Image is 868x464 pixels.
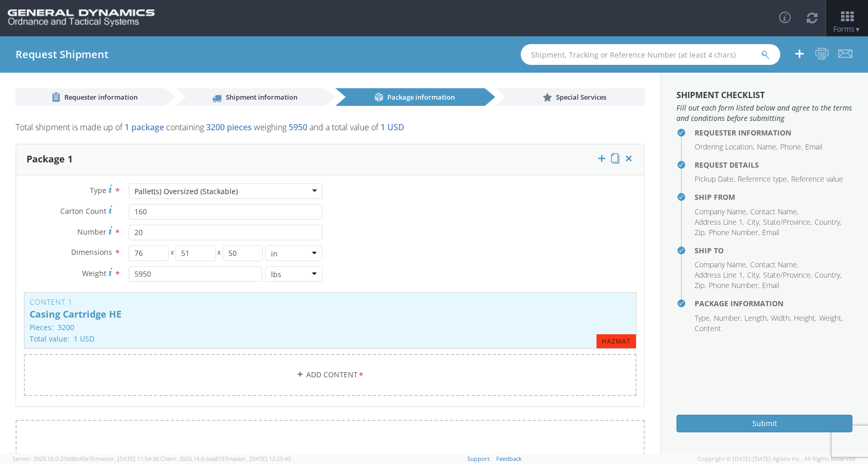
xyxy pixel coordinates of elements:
[791,174,843,184] li: Reference value
[695,313,711,323] li: Type
[750,207,798,217] li: Contact Name
[819,313,843,323] li: Weight
[496,455,522,462] a: Feedback
[676,103,852,124] span: Fill out each form listed below and agree to the terms and conditions before submitting
[227,455,291,462] span: master, [DATE] 12:25:43
[60,206,106,216] span: Carton Count
[750,260,798,270] li: Contact Name
[695,142,754,152] li: Ordering Location
[695,323,721,334] li: Content
[30,335,631,343] p: Total value: 1 USD
[676,91,852,100] h3: Shipment Checklist
[26,154,73,165] h3: Package 1
[762,227,779,238] li: Email
[381,121,404,133] span: 1 USD
[467,455,490,462] a: Support
[695,270,744,280] li: Address Line 1
[738,174,789,184] li: Reference type
[695,129,852,137] h4: Requester Information
[223,245,263,261] input: Height
[757,142,778,152] li: Name
[780,142,803,152] li: Phone
[695,217,744,227] li: Address Line 1
[676,415,852,432] button: Submit
[709,280,759,291] li: Phone Number
[77,227,106,237] span: Number
[805,142,822,152] li: Email
[90,185,106,195] span: Type
[169,245,175,261] span: X
[16,49,108,60] h4: Request Shipment
[30,323,631,331] p: Pieces: 3200
[289,121,307,133] span: 5950
[695,174,735,184] li: Pickup Date
[226,92,297,102] span: Shipment information
[695,161,852,169] h4: Request Details
[763,217,812,227] li: State/Province
[134,186,238,197] div: Pallet(s) Oversized (Stackable)
[495,88,645,106] a: Special Services
[714,313,742,323] li: Number
[556,92,606,102] span: Special Services
[206,121,252,133] span: 3200 pieces
[815,270,842,280] li: Country
[698,455,856,463] span: Copyright © [DATE]-[DATE] Agistix Inc., All Rights Reserved
[24,354,636,396] a: Add Content
[125,121,164,133] span: 1 package
[695,280,706,291] li: Zip
[695,227,706,238] li: Zip
[387,92,455,102] span: Package information
[833,24,861,34] span: Forms
[695,207,748,217] li: Company Name
[16,88,165,106] a: Requester information
[695,260,748,270] li: Company Name
[695,247,852,254] h4: Ship To
[709,227,759,238] li: Phone Number
[129,245,169,261] input: Length
[596,334,636,348] span: HAZMAT
[16,121,645,139] p: Total shipment is made up of containing weighing and a total value of
[8,9,155,27] img: gd-ots-0c3321f2eb4c994f95cb.png
[30,298,631,306] h3: Content 1
[64,92,138,102] span: Requester information
[71,247,112,257] span: Dimensions
[335,88,485,106] a: Package information
[175,88,325,106] a: Shipment information
[762,280,779,291] li: Email
[695,299,852,307] h4: Package Information
[216,245,223,261] span: X
[30,309,631,320] p: Casing Cartridge HE
[815,217,842,227] li: Country
[771,313,791,323] li: Width
[12,455,159,462] span: Server: 2025.16.0-21b0bc45e7b
[763,270,812,280] li: State/Province
[82,268,106,278] span: Weight
[794,313,817,323] li: Height
[747,270,761,280] li: City
[695,193,852,201] h4: Ship From
[160,455,291,462] span: Client: 2025.14.0-cea8157
[521,44,780,65] input: Shipment, Tracking or Reference Number (at least 4 chars)
[747,217,761,227] li: City
[855,25,861,34] span: ▼
[96,455,159,462] span: master, [DATE] 11:54:36
[175,245,216,261] input: Width
[744,313,768,323] li: Length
